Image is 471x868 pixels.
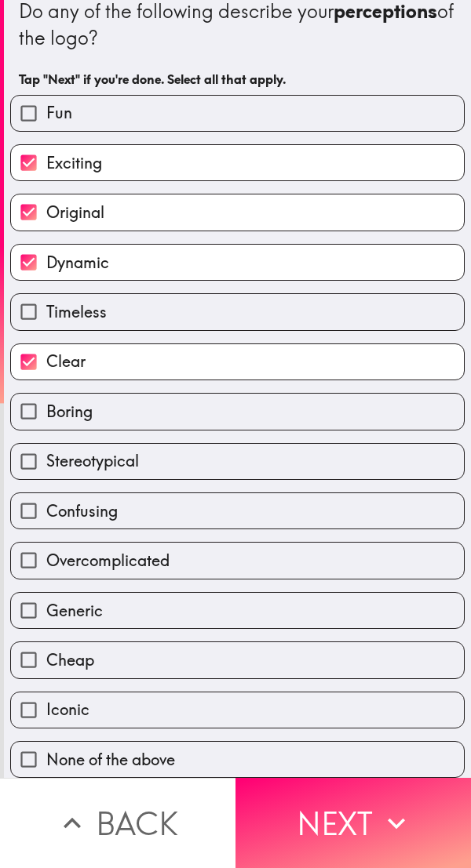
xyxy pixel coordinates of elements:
span: Cheap [46,649,94,671]
span: Stereotypical [46,450,139,472]
button: Stereotypical [11,444,464,479]
span: Original [46,202,104,223]
button: Cheap [11,642,464,677]
span: Dynamic [46,252,109,274]
h6: Tap "Next" if you're done. Select all that apply. [19,71,456,88]
span: Overcomplicated [46,550,170,572]
span: Fun [46,102,72,124]
span: Exciting [46,152,102,174]
span: Confusing [46,500,118,522]
button: Original [11,194,464,230]
button: Generic [11,593,464,628]
span: Boring [46,401,93,423]
button: Confusing [11,493,464,528]
button: Overcomplicated [11,543,464,578]
button: Dynamic [11,245,464,280]
button: Fun [11,96,464,131]
span: Timeless [46,301,107,323]
span: None of the above [46,749,175,771]
button: Iconic [11,692,464,728]
button: Timeless [11,294,464,329]
button: Next [235,778,471,868]
button: Clear [11,344,464,380]
span: Clear [46,350,86,372]
button: Boring [11,394,464,429]
button: Exciting [11,145,464,180]
span: Iconic [46,699,89,721]
span: Generic [46,600,103,622]
button: None of the above [11,742,464,777]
